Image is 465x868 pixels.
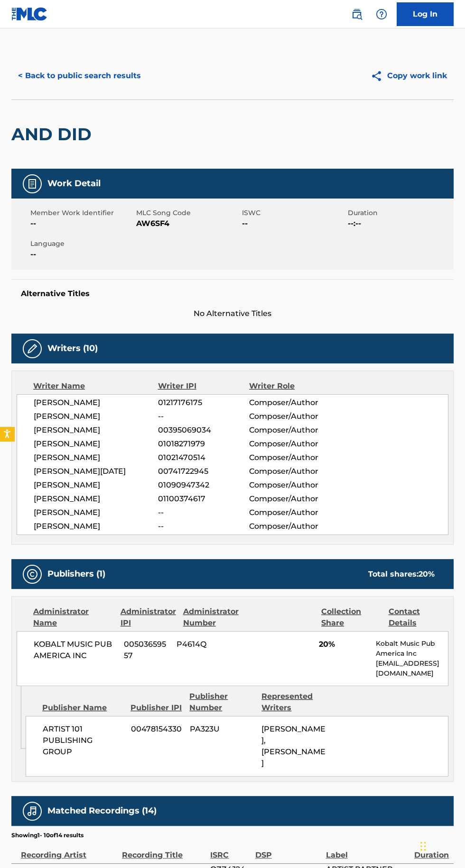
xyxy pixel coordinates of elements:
[326,840,409,861] div: Label
[190,723,255,735] span: PA323U
[34,639,117,661] span: KOBALT MUSIC PUB AMERICA INC
[376,639,448,659] p: Kobalt Music Pub America Inc
[27,178,38,190] img: Work Detail
[21,840,117,861] div: Recording Artist
[21,289,444,298] h5: Alternative Titles
[372,5,391,24] div: Help
[210,840,250,861] div: ISRC
[351,9,363,20] img: search
[158,380,250,392] div: Writer IPI
[30,208,134,218] span: Member Work Identifier
[249,521,332,532] span: Composer/Author
[158,425,249,436] span: 00395069034
[33,380,158,392] div: Writer Name
[376,659,448,678] p: [EMAIL_ADDRESS][DOMAIN_NAME]
[158,411,249,422] span: --
[34,507,158,518] span: [PERSON_NAME]
[27,805,38,817] img: Matched Recordings
[122,840,205,861] div: Recording Title
[347,5,366,24] a: Public Search
[249,397,332,408] span: Composer/Author
[43,723,124,758] span: ARTIST 101 PUBLISHING GROUP
[189,691,254,714] div: Publisher Number
[242,208,345,218] span: ISWC
[371,70,387,82] img: Copy work link
[183,606,243,629] div: Administrator Number
[158,466,249,477] span: 00741722945
[11,831,84,840] p: Showing 1 - 10 of 14 results
[321,606,381,629] div: Collection Share
[34,521,158,532] span: [PERSON_NAME]
[11,308,454,319] span: No Alternative Titles
[158,507,249,518] span: --
[30,218,134,229] span: --
[418,570,435,579] span: 20 %
[34,452,158,463] span: [PERSON_NAME]
[389,606,448,629] div: Contact Details
[34,425,158,436] span: [PERSON_NAME]
[177,639,239,650] span: P4614Q
[130,702,182,714] div: Publisher IPI
[249,380,332,392] div: Writer Role
[34,466,158,477] span: [PERSON_NAME][DATE]
[34,411,158,422] span: [PERSON_NAME]
[11,64,148,88] button: < Back to public search results
[136,208,240,218] span: MLC Song Code
[158,438,249,450] span: 01018271979
[30,249,134,260] span: --
[261,691,326,714] div: Represented Writers
[34,479,158,491] span: [PERSON_NAME]
[11,7,48,21] img: MLC Logo
[368,569,435,580] div: Total shares:
[249,438,332,450] span: Composer/Author
[27,569,38,580] img: Publishers
[11,124,96,145] h2: AND DID
[47,569,105,579] h5: Publishers (1)
[249,452,332,463] span: Composer/Author
[376,9,387,20] img: help
[158,521,249,532] span: --
[420,832,426,860] div: Drag
[364,64,454,88] button: Copy work link
[348,218,451,229] span: --:--
[414,840,449,861] div: Duration
[47,805,157,816] h5: Matched Recordings (14)
[319,639,369,650] span: 20%
[261,724,325,768] span: [PERSON_NAME], [PERSON_NAME]
[30,239,134,249] span: Language
[158,397,249,408] span: 01217176175
[158,452,249,463] span: 01021470514
[249,479,332,491] span: Composer/Author
[34,438,158,450] span: [PERSON_NAME]
[249,507,332,518] span: Composer/Author
[124,639,169,661] span: 00503659557
[397,2,454,26] a: Log In
[131,723,183,735] span: 00478154330
[418,823,465,868] iframe: Chat Widget
[47,343,98,354] h5: Writers (10)
[255,840,321,861] div: DSP
[121,606,176,629] div: Administrator IPI
[249,493,332,505] span: Composer/Author
[249,411,332,422] span: Composer/Author
[27,343,38,354] img: Writers
[47,178,101,189] h5: Work Detail
[242,218,345,229] span: --
[136,218,240,229] span: AW6SF4
[33,606,113,629] div: Administrator Name
[348,208,451,218] span: Duration
[249,425,332,436] span: Composer/Author
[158,493,249,505] span: 01100374617
[34,397,158,408] span: [PERSON_NAME]
[158,479,249,491] span: 01090947342
[249,466,332,477] span: Composer/Author
[34,493,158,505] span: [PERSON_NAME]
[42,702,123,714] div: Publisher Name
